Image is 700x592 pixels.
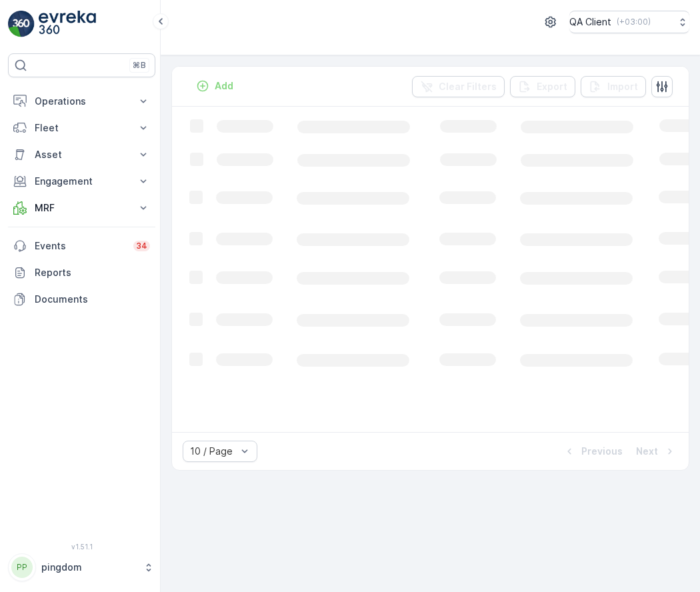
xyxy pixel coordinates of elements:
button: Clear Filters [412,76,505,97]
p: Clear Filters [439,80,497,93]
button: Engagement [8,168,155,195]
a: Documents [8,286,155,313]
p: Import [607,80,638,93]
button: MRF [8,195,155,221]
p: 34 [136,241,147,251]
div: PP [11,557,33,578]
button: Next [635,443,678,459]
p: Export [537,80,567,93]
p: Add [215,79,233,93]
button: Operations [8,88,155,115]
button: PPpingdom [8,553,155,581]
p: Previous [581,445,623,458]
p: Reports [35,266,150,279]
img: logo [8,11,35,37]
p: MRF [35,201,129,215]
img: logo_light-DOdMpM7g.png [39,11,96,37]
p: Events [35,239,125,253]
p: Fleet [35,121,129,135]
p: Operations [35,95,129,108]
button: Asset [8,141,155,168]
p: Asset [35,148,129,161]
button: Fleet [8,115,155,141]
a: Events34 [8,233,155,259]
button: Export [510,76,575,97]
p: Next [636,445,658,458]
p: Engagement [35,175,129,188]
a: Reports [8,259,155,286]
p: QA Client [569,15,611,29]
p: Documents [35,293,150,306]
span: v 1.51.1 [8,543,155,551]
p: ( +03:00 ) [617,17,651,27]
button: Add [191,78,239,94]
p: ⌘B [133,60,146,71]
button: QA Client(+03:00) [569,11,689,33]
p: pingdom [41,561,137,574]
button: Import [581,76,646,97]
button: Previous [561,443,624,459]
